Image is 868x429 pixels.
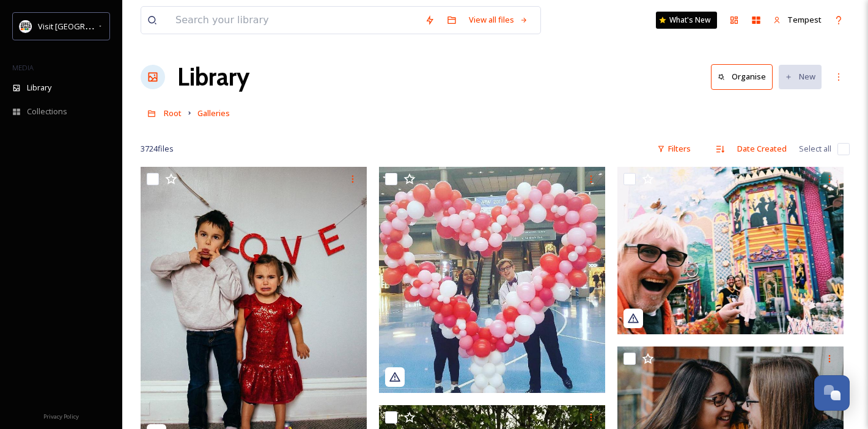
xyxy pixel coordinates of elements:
span: Library [27,82,51,94]
div: Filters [651,137,697,161]
img: unnamed.jpg [20,20,32,32]
a: Organise [711,64,779,89]
span: 3724 file s [141,143,174,155]
button: New [779,65,822,89]
a: What's New [656,12,717,29]
span: Tempest [787,14,822,25]
input: Search your library [169,7,419,34]
a: Galleries [197,106,230,120]
span: MEDIA [12,63,34,72]
img: justicehickmott89_01062025_1714638555697229457_1948276720.jpg [379,167,605,393]
span: Galleries [197,108,230,119]
button: Open Chat [814,375,850,411]
span: Select all [799,143,831,155]
a: Privacy Policy [43,408,79,423]
span: Privacy Policy [43,413,79,420]
img: ajosefoski11_01062025_1714653025829492597_189856599.jpg [617,167,844,334]
span: Visit [GEOGRAPHIC_DATA] [38,20,133,32]
a: Root [164,106,182,120]
span: Root [164,108,182,119]
div: Date Created [731,137,793,161]
a: Library [177,59,249,95]
span: Collections [27,106,67,117]
a: Tempest [767,8,828,32]
a: View all files [463,8,534,32]
button: Organise [711,64,773,89]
